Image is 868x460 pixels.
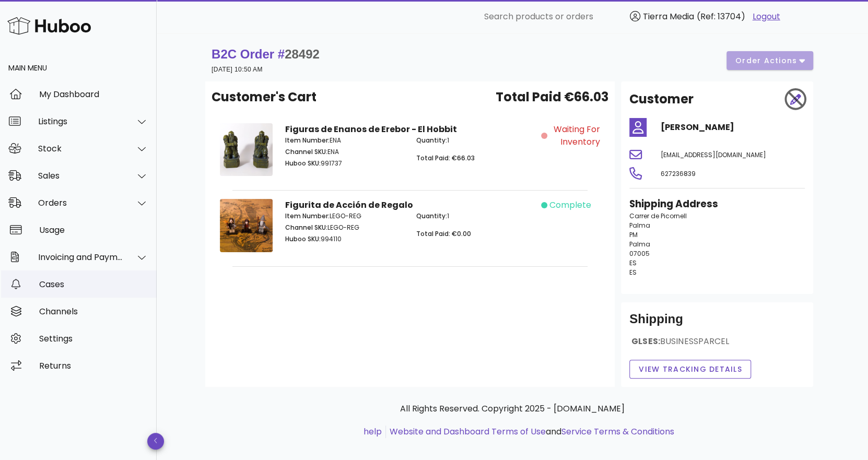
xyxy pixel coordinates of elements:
span: Palma [629,240,650,249]
div: GLSES: [629,336,805,356]
span: complete [549,199,591,211]
div: Stock [38,144,123,154]
p: 991737 [285,159,404,168]
span: Huboo SKU: [285,159,321,168]
img: Huboo Logo [7,15,91,37]
strong: Figuras de Enanos de Erebor - El Hobbit [285,123,457,135]
a: Logout [753,10,780,23]
span: Huboo SKU: [285,234,321,243]
img: Product Image [220,123,273,176]
span: 28492 [285,47,320,61]
span: Total Paid: €66.03 [416,154,475,162]
div: Channels [39,306,148,316]
div: Listings [38,116,123,126]
p: LEGO-REG [285,223,404,232]
span: Waiting for Inventory [549,123,600,148]
button: View Tracking details [629,360,751,379]
span: Total Paid €66.03 [496,88,608,107]
span: Item Number: [285,211,330,220]
span: Total Paid: €0.00 [416,229,471,238]
span: Customer's Cart [212,88,316,107]
div: Orders [38,198,123,208]
span: ES [629,258,637,267]
span: [EMAIL_ADDRESS][DOMAIN_NAME] [661,150,766,159]
a: Website and Dashboard Terms of Use [390,426,546,438]
span: 627236839 [661,169,696,178]
div: Returns [39,361,148,371]
p: 1 [416,136,535,145]
div: Cases [39,279,148,289]
span: Channel SKU: [285,223,327,232]
span: View Tracking details [638,364,742,375]
div: Invoicing and Payments [38,252,123,262]
small: [DATE] 10:50 AM [212,66,263,73]
img: Product Image [220,199,273,252]
div: Usage [39,225,148,235]
a: help [363,426,382,438]
h3: Shipping Address [629,197,805,211]
span: BUSINESSPARCEL [660,335,730,347]
span: Quantity: [416,211,447,220]
span: Item Number: [285,136,330,145]
p: All Rights Reserved. Copyright 2025 - [DOMAIN_NAME] [214,403,811,415]
h4: [PERSON_NAME] [661,121,805,134]
span: 07005 [629,249,650,258]
span: Channel SKU: [285,147,327,156]
span: Carrer de Picornell [629,211,687,220]
p: 994110 [285,234,404,244]
div: My Dashboard [39,89,148,99]
div: Settings [39,334,148,344]
div: Shipping [629,311,805,336]
strong: B2C Order # [212,47,320,61]
p: ENA [285,147,404,157]
strong: Figurita de Acción de Regalo [285,199,413,211]
li: and [386,426,674,438]
span: Palma [629,221,650,230]
span: (Ref: 13704) [697,10,745,22]
span: PM [629,230,638,239]
p: LEGO-REG [285,211,404,221]
p: 1 [416,211,535,221]
span: ES [629,268,637,277]
h2: Customer [629,90,694,109]
a: Service Terms & Conditions [561,426,674,438]
p: ENA [285,136,404,145]
div: Sales [38,171,123,181]
span: Quantity: [416,136,447,145]
span: Tierra Media [643,10,694,22]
